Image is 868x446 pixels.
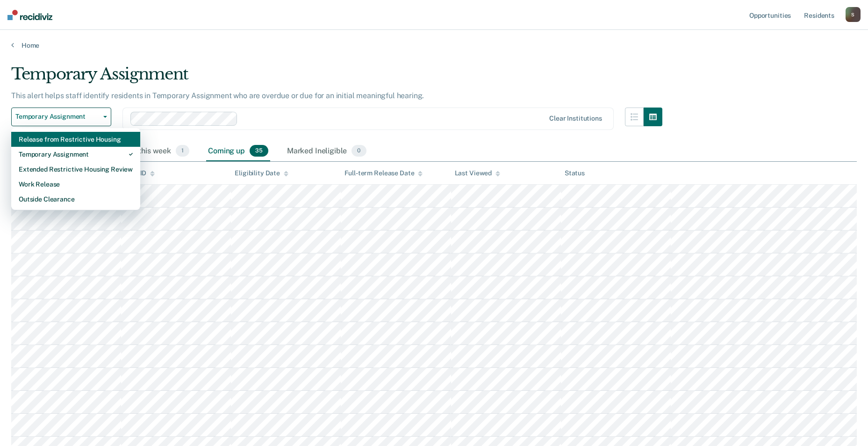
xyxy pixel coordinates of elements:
p: This alert helps staff identify residents in Temporary Assignment who are overdue or due for an i... [11,91,424,100]
div: Coming up35 [206,141,270,162]
div: Extended Restrictive Housing Review [19,162,133,177]
div: Due this week1 [122,141,191,162]
div: Full-term Release Date [344,169,423,177]
button: Temporary Assignment [11,108,111,126]
span: Temporary Assignment [15,113,100,121]
div: Marked Ineligible0 [285,141,368,162]
div: Release from Restrictive Housing [19,132,133,147]
div: Status [565,169,585,177]
div: Clear institutions [549,115,602,122]
div: Temporary Assignment [19,147,133,162]
div: Work Release [19,177,133,192]
button: S [846,7,861,22]
div: Last Viewed [455,169,500,177]
div: Temporary Assignment [11,65,662,91]
span: 35 [250,145,268,157]
div: Outside Clearance [19,192,133,207]
a: Home [11,41,857,50]
span: 1 [176,145,189,157]
span: 0 [352,145,366,157]
img: Recidiviz [7,10,52,20]
div: Eligibility Date [235,169,288,177]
